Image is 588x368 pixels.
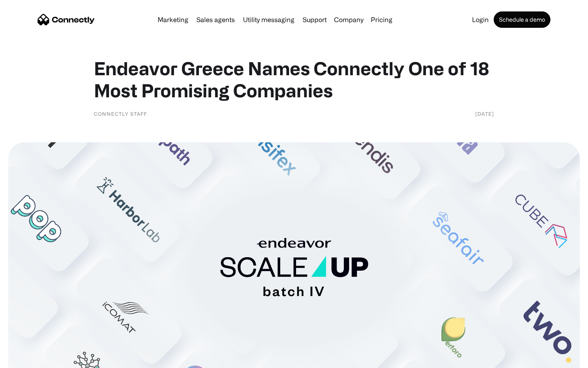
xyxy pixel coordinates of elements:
[8,354,49,365] aside: Language selected: English
[154,16,192,23] a: Marketing
[16,354,49,365] ul: Language list
[367,16,396,23] a: Pricing
[299,16,330,23] a: Support
[469,16,492,23] a: Login
[94,110,147,118] div: Connectly Staff
[334,14,363,25] div: Company
[94,57,494,101] h1: Endeavor Greece Names Connectly One of 18 Most Promising Companies
[475,110,494,118] div: [DATE]
[240,16,298,23] a: Utility messaging
[193,16,238,23] a: Sales agents
[494,11,550,28] a: Schedule a demo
